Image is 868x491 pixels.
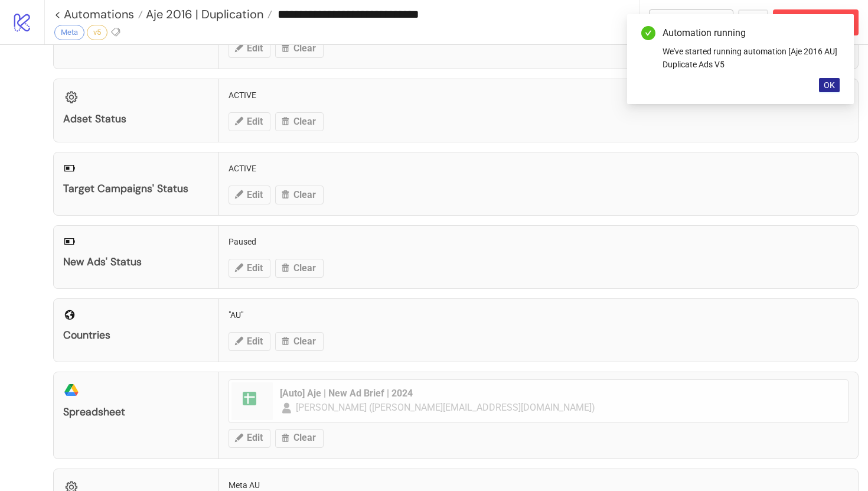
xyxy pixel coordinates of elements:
[663,26,840,40] div: Automation running
[773,9,859,35] button: Abort Run
[738,9,768,35] button: ...
[663,45,840,71] div: We've started running automation [Aje 2016 AU] Duplicate Ads V5
[641,26,655,40] span: check-circle
[54,25,84,40] div: Meta
[649,9,734,35] button: To Builder
[824,80,835,90] span: OK
[87,25,107,40] div: v5
[54,8,143,20] a: < Automations
[143,6,263,22] span: Aje 2016 | Duplication
[819,78,840,92] button: OK
[143,8,272,20] a: Aje 2016 | Duplication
